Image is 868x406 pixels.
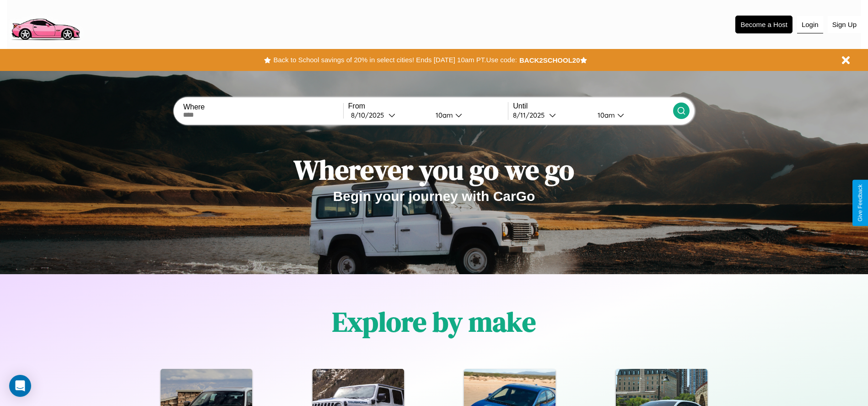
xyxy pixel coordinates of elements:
button: Become a Host [735,16,793,33]
div: Give Feedback [857,184,863,222]
label: Until [513,102,673,110]
div: 10am [431,111,455,119]
button: Sign Up [828,16,861,33]
div: Open Intercom Messenger [9,375,31,397]
div: 8 / 10 / 2025 [351,111,388,119]
div: 10am [593,111,617,119]
button: 10am [590,110,673,120]
button: 8/10/2025 [348,110,428,120]
b: BACK2SCHOOL20 [519,56,580,64]
div: 8 / 11 / 2025 [513,111,549,119]
img: logo [7,5,84,43]
button: 10am [428,110,508,120]
label: Where [183,103,343,111]
button: Login [797,16,823,33]
button: Back to School savings of 20% in select cities! Ends [DATE] 10am PT.Use code: [271,54,519,66]
label: From [348,102,508,110]
h1: Explore by make [332,303,536,341]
